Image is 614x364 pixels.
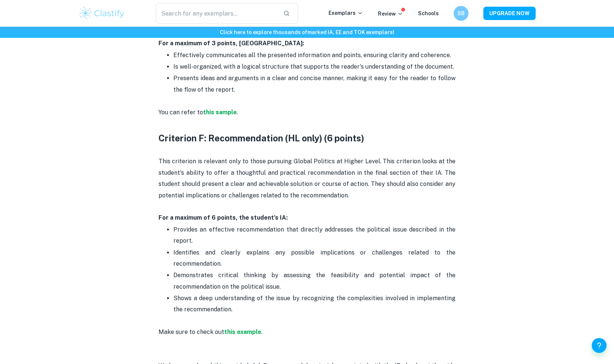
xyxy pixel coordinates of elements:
[592,338,607,353] button: Help and Feedback
[159,327,455,338] p: Make sure to check out .
[173,52,451,59] span: Effectively communicates all the presented information and points, ensuring clarity and coherence.
[203,109,237,116] a: this sample
[483,7,536,20] button: UPGRADE NOW
[159,40,304,47] strong: For a maximum of 3 points, [GEOGRAPHIC_DATA]:
[159,156,455,201] p: This criterion is relevant only to those pursuing Global Politics at Higher Level. This criterion...
[378,10,403,18] p: Review
[173,293,455,315] p: Shows a deep understanding of the issue by recognizing the complexities involved in implementing ...
[173,75,457,93] span: Presents ideas and arguments in a clear and concise manner, making it easy for the reader to foll...
[454,6,468,21] button: SB
[173,247,455,270] p: Identifies and clearly explains any possible implications or challenges related to the recommenda...
[457,9,466,17] h6: SB
[173,270,455,292] p: Demonstrates critical thinking by assessing the feasibility and potential impact of the recommend...
[173,63,454,70] span: Is well-organized, with a logical structure that supports the reader's understanding of the docum...
[159,214,288,221] strong: For a maximum of 6 points, the student’s IA:
[1,28,613,36] h6: Click here to explore thousands of marked IA, EE and TOK exemplars !
[78,6,125,21] img: Clastify logo
[224,328,261,335] a: this example
[156,3,277,24] input: Search for any exemplars...
[159,107,455,118] p: You can refer to .
[173,224,455,247] p: Provides an effective recommendation that directly addresses the political issue described in the...
[418,10,439,16] a: Schools
[329,9,363,17] p: Exemplars
[159,131,455,145] h3: Criterion F: Recommendation (HL only) (6 points)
